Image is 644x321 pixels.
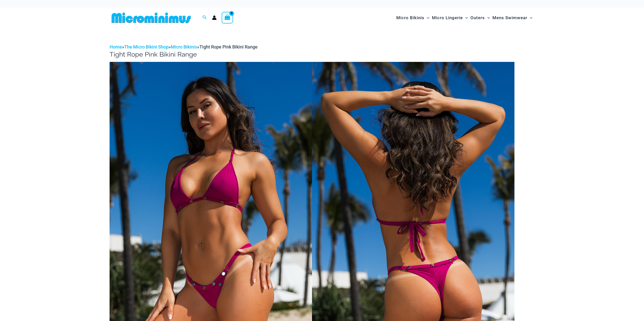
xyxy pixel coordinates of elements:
[424,11,429,24] span: Menu Toggle
[469,10,491,26] a: OutersMenu ToggleMenu Toggle
[431,10,469,26] a: Micro LingerieMenu ToggleMenu Toggle
[110,51,535,58] h1: Tight Rope Pink Bikini Range
[463,11,468,24] span: Menu Toggle
[202,15,207,21] a: Search icon link
[527,11,532,24] span: Menu Toggle
[485,11,490,24] span: Menu Toggle
[432,11,463,24] span: Micro Lingerie
[470,11,485,24] span: Outers
[491,10,534,26] a: Mens SwimwearMenu ToggleMenu Toggle
[124,44,169,50] a: The Micro Bikini Shop
[212,15,217,20] a: Account icon link
[199,44,258,50] span: Tight Rope Pink Bikini Range
[492,11,527,24] span: Mens Swimwear
[171,44,197,50] a: Micro Bikinis
[222,12,233,23] a: View Shopping Cart, empty
[394,9,535,26] nav: Site Navigation
[110,12,193,23] img: MM SHOP LOGO FLAT
[110,44,258,50] span: » » »
[395,10,431,26] a: Micro BikinisMenu ToggleMenu Toggle
[110,44,122,50] a: Home
[396,11,424,24] span: Micro Bikinis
